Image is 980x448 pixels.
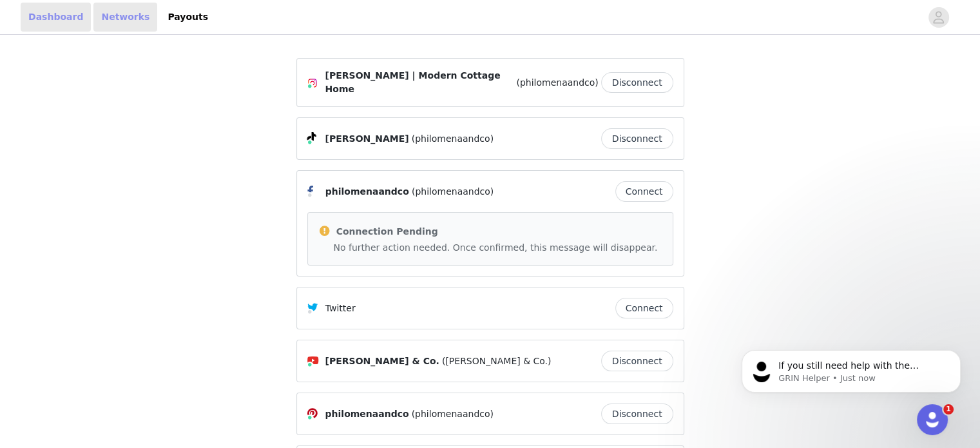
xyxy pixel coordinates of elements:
[325,185,409,199] span: philomenaandco
[615,298,673,318] button: Connect
[412,132,494,146] span: (philomenaandco)
[943,404,954,414] span: 1
[325,302,356,315] p: Twitter
[325,69,514,96] span: [PERSON_NAME] | Modern Cottage Home
[615,181,673,202] button: Connect
[336,226,438,237] span: Connection Pending
[601,128,673,149] button: Disconnect
[56,50,222,61] p: Message from GRIN Helper, sent Just now
[160,3,216,32] a: Payouts
[325,355,439,368] span: [PERSON_NAME] & Co.
[601,72,673,93] button: Disconnect
[601,404,673,424] button: Disconnect
[412,407,494,421] span: (philomenaandco)
[932,7,945,28] div: avatar
[516,76,598,90] span: (philomenaandco)
[601,351,673,371] button: Disconnect
[21,3,91,32] a: Dashboard
[917,404,948,435] iframe: Intercom live chat
[56,37,222,124] span: If you still need help with the Pinterest upload error or the missing campaign, I’m here to assis...
[307,78,318,88] img: Instagram Icon
[412,185,494,199] span: (philomenaandco)
[722,323,980,413] iframe: Intercom notifications message
[325,132,409,146] span: [PERSON_NAME]
[334,241,662,255] p: No further action needed. Once confirmed, this message will disappear.
[93,3,157,32] a: Networks
[325,407,409,421] span: philomenaandco
[442,355,552,368] span: ([PERSON_NAME] & Co.)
